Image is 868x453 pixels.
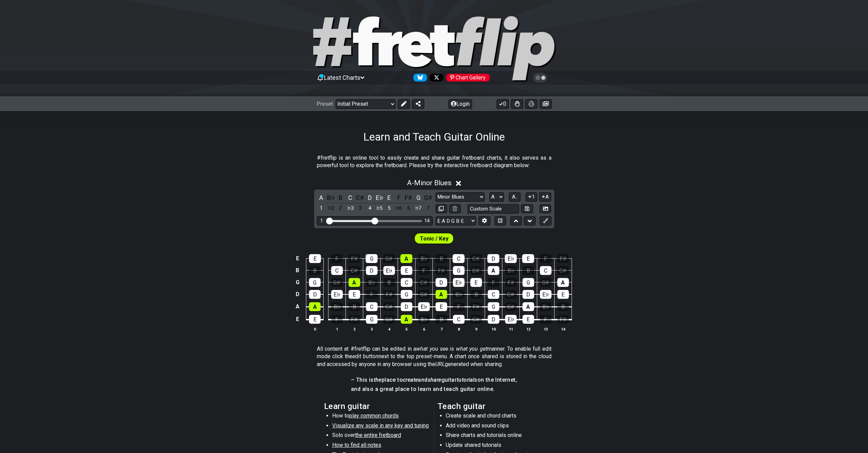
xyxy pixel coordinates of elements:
[414,204,423,213] div: toggle scale degree
[320,218,323,224] div: 1
[502,325,519,333] th: 11
[336,193,345,202] div: toggle pitch class
[309,254,321,263] div: E
[412,99,424,109] button: Share Preset
[436,315,447,324] div: B
[540,254,551,263] div: F
[383,302,395,311] div: C♯
[485,325,502,333] th: 10
[317,101,333,107] span: Preset
[317,216,433,225] div: Visible fret range
[488,290,499,299] div: C
[540,302,551,311] div: B♭
[293,313,301,326] td: E
[539,192,551,202] button: A
[435,361,445,367] em: URL
[332,422,429,429] span: Visualize any scale in any key and tuning
[512,194,517,200] span: A..
[470,254,482,263] div: C♯
[317,345,551,368] p: All content at #fretflip can be edited in a manner. To enable full edit mode click the next to th...
[557,254,569,263] div: F♯
[424,218,430,224] div: 14
[398,325,415,333] th: 5
[411,74,427,82] a: Follow #fretflip at Bluesky
[540,278,551,287] div: G♯
[540,216,551,225] button: First click edit preset to enable marker editing
[449,204,461,214] button: Delete
[488,266,499,275] div: A
[418,254,430,263] div: B♭
[446,412,543,422] li: Create scale and chord charts
[332,432,429,441] li: Solo over
[554,325,572,333] th: 14
[336,99,396,109] select: Preset
[509,192,520,202] button: A..
[487,254,499,263] div: D
[332,442,381,448] span: How to find all notes
[346,204,355,213] div: toggle scale degree
[436,204,447,214] button: Copy
[383,266,395,275] div: E♭
[365,204,374,213] div: toggle scale degree
[395,193,403,202] div: toggle pitch class
[324,74,361,81] span: Latest Charts
[453,315,465,324] div: C
[400,254,412,263] div: A
[436,216,476,225] select: Tuning
[336,204,345,213] div: toggle scale degree
[326,193,335,202] div: toggle pitch class
[448,99,472,109] button: Login
[432,325,450,333] th: 7
[453,278,465,287] div: E♭
[401,302,412,311] div: D
[436,278,447,287] div: D
[385,204,394,213] div: toggle scale degree
[383,278,395,287] div: B
[505,290,517,299] div: C♯
[366,315,378,324] div: G
[470,278,482,287] div: E
[470,290,482,299] div: B
[355,432,401,438] span: the entire fretboard
[366,302,378,311] div: C
[293,301,301,313] td: A
[401,278,412,287] div: C
[375,204,384,213] div: toggle scale degree
[526,192,537,202] button: 1
[450,325,467,333] th: 8
[540,266,551,275] div: C
[418,315,430,324] div: B♭
[309,302,321,311] div: A
[349,302,360,311] div: B
[557,266,569,275] div: C♯
[519,325,537,333] th: 12
[331,290,343,299] div: E♭
[395,204,403,213] div: toggle scale degree
[521,204,533,214] button: Store user defined scale
[523,266,534,275] div: B
[453,290,465,299] div: B♭
[436,290,447,299] div: A
[524,216,535,225] button: Move down
[317,204,326,213] div: toggle scale degree
[523,315,534,324] div: E
[356,204,365,213] div: toggle scale degree
[416,346,487,352] em: what you see is what you get
[505,254,517,263] div: E♭
[317,154,551,170] p: #fretflip is an online tool to easily create and share guitar fretboard charts, it also serves as...
[438,403,544,410] h2: Teach guitar
[404,204,413,213] div: toggle scale degree
[435,254,447,263] div: B
[470,315,482,324] div: C♯
[488,315,499,324] div: D
[328,325,345,333] th: 1
[523,290,534,299] div: D
[331,302,343,311] div: B♭
[510,216,522,225] button: Move up
[345,325,363,333] th: 2
[306,325,324,333] th: 0
[436,192,485,202] select: Scale
[351,385,517,393] h4: and also a great place to learn and teach guitar online.
[436,302,447,311] div: E
[349,290,360,299] div: E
